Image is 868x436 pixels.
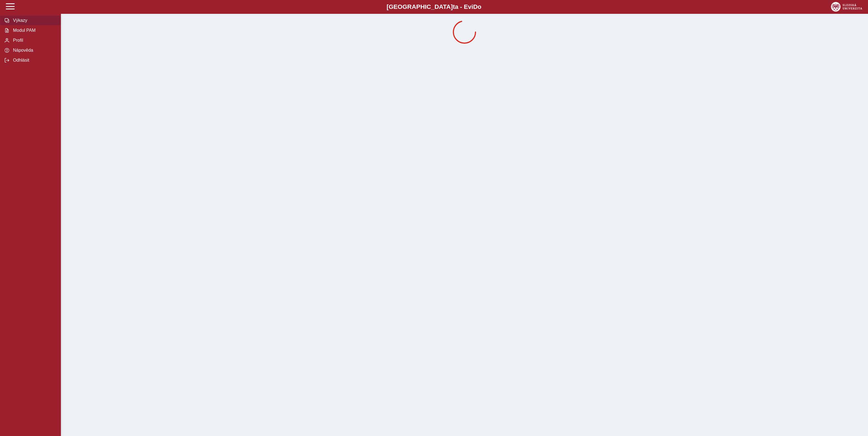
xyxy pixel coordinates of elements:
b: [GEOGRAPHIC_DATA] a - Evi [17,3,851,11]
img: logo_web_su.png [831,2,862,12]
span: Výkazy [11,18,56,23]
span: Nápověda [11,48,56,53]
span: o [478,3,482,10]
span: Profil [11,38,56,43]
span: t [453,3,455,10]
span: D [473,3,477,10]
span: Odhlásit [11,58,56,63]
span: Modul PAM [11,28,56,33]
